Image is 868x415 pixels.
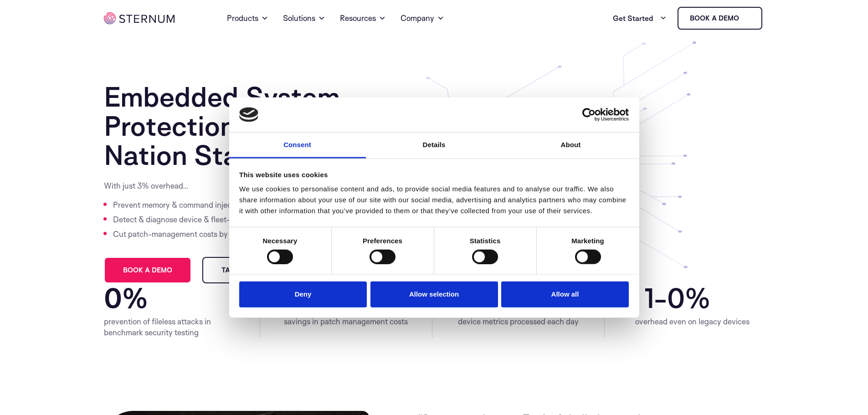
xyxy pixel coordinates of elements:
li: Prevent memory & command injection attacks in real-time [113,198,316,212]
span: Book a demo [123,267,172,273]
li: Detect & diagnose device & fleet-level anomalies [113,212,316,227]
strong: Necessary [263,237,298,245]
button: Allow selection [370,282,498,307]
a: Take a Platform Tour [202,257,325,283]
span: % [122,283,244,313]
a: Resources [340,2,386,35]
img: sternum iot [743,15,750,22]
div: savings in patch management costs [276,316,416,327]
h1: Embedded System Protection Against Nation State Attacks [104,82,416,169]
a: Get Started [613,9,667,27]
div: This website uses cookies [239,169,629,180]
div: We use cookies to personalise content and ads, to provide social media features and to analyse ou... [239,184,629,216]
a: Consent [229,133,366,159]
div: overhead even on legacy devices [621,316,764,327]
img: sternum iot [104,12,175,24]
button: Allow all [501,282,629,307]
span: 0 [104,283,122,313]
a: Book a demo [104,257,191,283]
a: Details [366,133,503,159]
div: device metrics processed each day [448,316,588,327]
span: < 1- [621,283,667,313]
strong: Statistics [470,237,501,245]
a: Book a demo [678,7,762,30]
li: Cut patch-management costs by 40% [113,227,316,241]
a: Products [227,2,268,35]
span: Take a Platform Tour [221,267,306,273]
span: 0 [667,283,685,313]
a: Company [401,2,444,35]
img: logo [239,108,258,122]
div: prevention of fileless attacks in benchmark security testing [104,316,244,338]
span: % [685,283,764,313]
a: Solutions [283,2,325,35]
button: Deny [239,282,367,307]
a: Usercentrics Cookiebot - opens in a new window [549,108,629,122]
p: With just 3% overhead… [104,180,316,191]
a: About [503,133,639,159]
strong: Preferences [363,237,402,245]
strong: Marketing [571,237,604,245]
